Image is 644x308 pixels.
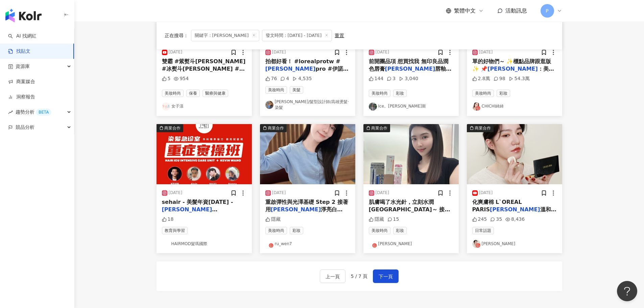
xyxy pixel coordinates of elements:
[371,125,387,132] div: 商業合作
[472,75,490,82] div: 2.8萬
[454,7,476,15] span: 繁體中文
[487,66,538,72] mark: [PERSON_NAME]
[280,75,289,82] div: 4
[472,240,557,248] a: KOL Avatar[PERSON_NAME]
[157,124,252,184] img: post-image
[162,75,171,82] div: 5
[472,216,487,223] div: 245
[369,199,450,220] span: 肌膚喝了水光針，立刻水潤[GEOGRAPHIC_DATA]～ 接著用
[260,124,355,184] img: post-image
[479,190,493,196] div: [DATE]
[265,227,287,234] span: 美妝時尚
[268,125,284,132] div: 商業合作
[202,90,228,97] span: 醫療與健康
[162,240,246,248] a: KOL AvatarHAIRMOD髮瑪國際
[260,124,355,184] button: 商業合作
[546,7,548,15] span: P
[265,99,350,111] a: KOL Avatar[PERSON_NAME]/髮型設計師/高雄燙髮·染髮
[505,216,525,223] div: 8,436
[369,75,384,82] div: 144
[369,216,384,223] div: 隱藏
[36,109,51,116] div: BETA
[494,75,505,82] div: 98
[8,78,35,85] a: 商案媒合
[157,124,252,184] button: 商業合作
[162,240,170,248] img: KOL Avatar
[162,206,218,213] mark: [PERSON_NAME]
[162,199,233,205] span: sehair - 美髮年資[DATE] -
[472,240,480,248] img: KOL Avatar
[162,227,188,234] span: 教育與學習
[8,110,13,115] span: rise
[191,30,259,41] span: 關鍵字：[PERSON_NAME]
[467,124,562,184] button: 商業合作
[379,273,393,281] span: 下一頁
[162,102,246,111] a: KOL Avatar女子漾
[169,49,183,55] div: [DATE]
[387,75,396,82] div: 3
[169,190,183,196] div: [DATE]
[8,94,35,100] a: 洞察報告
[164,125,181,132] div: 商業合作
[335,33,344,38] div: 重置
[472,206,556,220] span: 溫和眼唇卸妝液125ml
[472,102,480,111] img: KOL Avatar
[16,120,34,135] span: 競品分析
[363,124,459,184] img: post-image
[8,48,30,55] a: 找貼文
[272,49,286,55] div: [DATE]
[5,9,42,22] img: logo
[16,104,51,120] span: 趨勢分析
[617,281,637,301] iframe: Help Scout Beacon - Open
[162,90,184,97] span: 美妝時尚
[509,75,530,82] div: 54.3萬
[472,90,494,97] span: 美妝時尚
[363,124,459,184] button: 商業合作
[472,227,494,234] span: 日常話題
[369,240,453,248] a: KOL Avatar[PERSON_NAME]
[393,227,407,234] span: 彩妝
[265,58,340,65] span: 拍都好看！ #lorealprotw #
[290,86,303,94] span: 美髮
[490,206,540,213] mark: [PERSON_NAME]
[265,216,281,223] div: 隱藏
[497,90,510,97] span: 彩妝
[475,125,491,132] div: 商業合作
[265,240,350,248] a: KOL Avatarru_wen7
[262,30,332,41] span: 發文時間：[DATE] - [DATE]
[369,90,390,97] span: 美妝時尚
[265,66,316,72] mark: [PERSON_NAME]
[162,58,246,72] span: 雙霸 #紫熨斗[PERSON_NAME] #冰熨斗[PERSON_NAME] #
[369,58,448,72] span: 前開團品項 想買找我 無印良品潤色唇膏
[265,199,348,213] span: 重啟彈性與光澤基礎 Step 2 接著用
[292,75,312,82] div: 4,535
[399,75,418,82] div: 3,040
[8,33,37,40] a: searchAI 找網紅
[472,199,522,213] span: 化爽膚棉 L`OREAL PARIS
[376,49,389,55] div: [DATE]
[369,240,377,248] img: KOL Avatar
[16,59,30,74] span: 資源庫
[505,7,527,14] span: 活動訊息
[265,240,273,248] img: KOL Avatar
[387,216,399,223] div: 15
[162,216,174,223] div: 18
[467,124,562,184] img: post-image
[369,102,453,111] a: KOL AvatarIce。[PERSON_NAME]斯
[393,90,407,97] span: 彩妝
[186,90,200,97] span: 保養
[271,206,321,213] mark: [PERSON_NAME]
[376,190,389,196] div: [DATE]
[162,102,170,111] img: KOL Avatar
[174,75,189,82] div: 954
[479,49,493,55] div: [DATE]
[290,227,303,234] span: 彩妝
[369,227,390,234] span: 美妝時尚
[165,33,188,38] span: 正在搜尋 ：
[326,273,340,281] span: 上一頁
[472,58,551,72] span: 單的好物們～ ✨櫃點品牌跟逛版✨ 📌
[272,190,286,196] div: [DATE]
[369,102,377,111] img: KOL Avatar
[385,66,435,72] mark: [PERSON_NAME]
[265,86,287,94] span: 美妝時尚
